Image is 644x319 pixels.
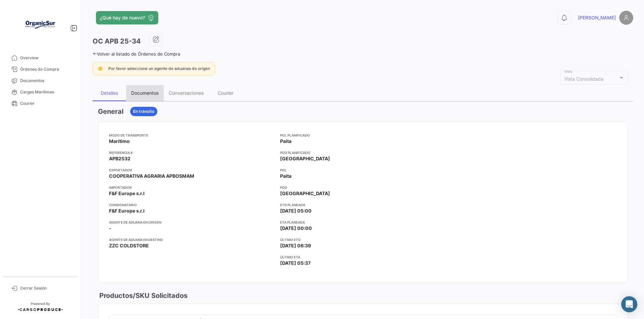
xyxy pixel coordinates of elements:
span: [DATE] 05:37 [280,260,311,266]
app-card-info-title: Importador [109,185,275,190]
span: [PERSON_NAME] [578,14,616,21]
img: Logo+OrganicSur.png [23,8,57,42]
span: Marítimo [109,138,130,145]
span: COOPERATIVA AGRARIA APBOSMAM [109,173,194,179]
app-card-info-title: Exportador [109,167,275,173]
span: Por favor seleccione un agente de aduanas de origen [108,66,210,71]
span: - [109,225,111,232]
app-card-info-title: ETD planeada [280,202,446,208]
span: Órdenes de Compra [20,66,72,72]
span: Cerrar Sesión [20,285,72,291]
a: Cargas Marítimas [5,86,75,98]
a: Documentos [5,75,75,86]
a: Overview [5,52,75,64]
mat-select-trigger: Vista Consolidada [564,76,603,82]
app-card-info-title: Referencia # [109,150,275,155]
h3: OC APB 25-34 [93,36,141,46]
span: Cargas Marítimas [20,89,72,95]
span: Courier [20,100,72,106]
span: [GEOGRAPHIC_DATA] [280,155,330,162]
app-card-info-title: Modo de Transporte [109,133,275,138]
app-card-info-title: Consignatario [109,202,275,208]
app-card-info-title: Último ETA [280,254,446,260]
span: [GEOGRAPHIC_DATA] [280,190,330,197]
a: Volver al listado de Órdenes de Compra [93,51,180,57]
span: Paita [280,173,291,179]
app-card-info-title: ETA planeada [280,220,446,225]
span: F&F Europe s.r.l [109,208,145,214]
div: Courier [218,90,233,96]
div: Abrir Intercom Messenger [621,296,637,312]
div: Conversaciones [169,90,204,96]
app-card-info-title: Agente de Aduana en Destino [109,237,275,242]
app-card-info-title: POL [280,167,446,173]
div: Documentos [131,90,159,96]
span: [DATE] 00:00 [280,225,312,232]
app-card-info-title: POD [280,185,446,190]
span: En tránsito [133,108,154,114]
button: ¿Qué hay de nuevo? [96,11,158,24]
span: ¿Qué hay de nuevo? [100,14,145,21]
span: [DATE] 05:00 [280,208,312,214]
app-card-info-title: Agente de Aduana en Origen [109,220,275,225]
img: placeholder-user.png [619,11,633,25]
a: Courier [5,98,75,109]
a: Órdenes de Compra [5,64,75,75]
span: Documentos [20,78,72,84]
div: Detalles [101,90,118,96]
span: F&F Europe s.r.l [109,190,145,197]
app-card-info-title: POL Planificado [280,133,446,138]
h3: Productos/SKU Solicitados [98,291,187,300]
h3: General [98,107,123,116]
span: APB2532 [109,155,130,162]
span: Overview [20,55,72,61]
app-card-info-title: Último ETD [280,237,446,242]
span: ZZC COLDSTORE [109,242,149,249]
span: [DATE] 06:39 [280,242,311,249]
app-card-info-title: POD Planificado [280,150,446,155]
span: Paita [280,138,291,145]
